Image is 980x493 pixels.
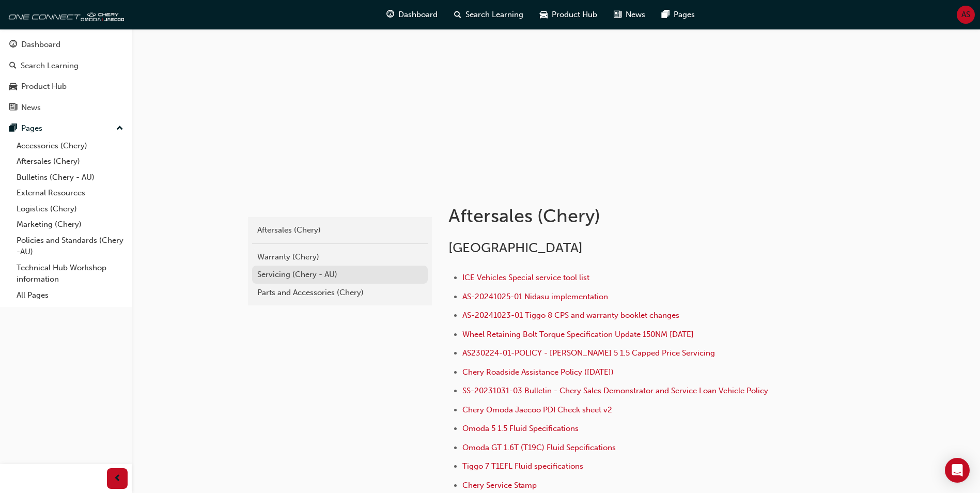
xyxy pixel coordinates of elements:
[961,9,970,21] span: AS
[9,103,17,113] span: news-icon
[252,248,428,266] a: Warranty (Chery)
[4,33,128,119] button: DashboardSearch LearningProduct HubNews
[21,60,79,72] div: Search Learning
[4,77,128,96] a: Product Hub
[662,8,670,21] span: pages-icon
[5,4,124,25] img: oneconnect
[446,4,532,25] a: search-iconSearch Learning
[398,9,438,21] span: Dashboard
[462,481,537,490] a: Chery Service Stamp
[4,98,128,117] a: News
[386,8,394,21] span: guage-icon
[465,9,523,21] span: Search Learning
[12,138,128,154] a: Accessories (Chery)
[252,284,428,302] a: Parts and Accessories (Chery)
[9,61,17,71] span: search-icon
[462,367,614,377] a: Chery Roadside Assistance Policy ([DATE])
[957,6,975,24] button: AS
[605,4,654,25] a: news-iconNews
[116,122,123,135] span: up-icon
[654,4,703,25] a: pages-iconPages
[114,472,121,485] span: prev-icon
[4,119,128,138] button: Pages
[454,8,461,21] span: search-icon
[532,4,605,25] a: car-iconProduct Hub
[12,170,128,186] a: Bulletins (Chery - AU)
[12,153,128,170] a: Aftersales (Chery)
[614,8,621,21] span: news-icon
[21,102,41,114] div: News
[12,233,128,260] a: Policies and Standards (Chery -AU)
[462,348,715,358] a: AS230224-01-POLICY - [PERSON_NAME] 5 1.5 Capped Price Servicing
[12,260,128,287] a: Technical Hub Workshop information
[626,9,645,21] span: News
[540,8,548,21] span: car-icon
[462,292,608,301] a: AS-20241025-01 Nidasu implementation
[9,40,17,50] span: guage-icon
[448,205,787,227] h1: Aftersales (Chery)
[4,56,128,75] a: Search Learning
[462,386,768,395] a: SS-20231031-03 Bulletin - Chery Sales Demonstrator and Service Loan Vehicle Policy
[462,424,579,433] a: Omoda 5 1.5 Fluid Specifications
[252,221,428,239] a: Aftersales (Chery)
[448,240,583,256] span: [GEOGRAPHIC_DATA]
[252,266,428,284] a: Servicing (Chery - AU)
[12,217,128,233] a: Marketing (Chery)
[257,269,423,281] div: Servicing (Chery - AU)
[257,224,423,236] div: Aftersales (Chery)
[21,39,60,51] div: Dashboard
[12,185,128,201] a: External Resources
[462,311,679,320] a: AS-20241023-01 Tiggo 8 CPS and warranty booklet changes
[945,458,970,483] div: Open Intercom Messenger
[257,287,423,299] div: Parts and Accessories (Chery)
[9,82,17,91] span: car-icon
[462,461,583,471] a: Tiggo 7 T1EFL Fluid specifications
[21,81,67,93] div: Product Hub
[462,443,616,452] a: Omoda GT 1.6T (T19C) Fluid Sepcifications
[462,273,589,282] a: ICE Vehicles Special service tool list
[12,287,128,303] a: All Pages
[4,35,128,54] a: Dashboard
[9,124,17,133] span: pages-icon
[552,9,597,21] span: Product Hub
[257,251,423,263] div: Warranty (Chery)
[21,122,42,134] div: Pages
[462,330,694,339] a: Wheel Retaining Bolt Torque Specification Update 150NM [DATE]
[12,201,128,217] a: Logistics (Chery)
[378,4,446,25] a: guage-iconDashboard
[462,405,612,414] a: Chery Omoda Jaecoo PDI Check sheet v2
[674,9,695,21] span: Pages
